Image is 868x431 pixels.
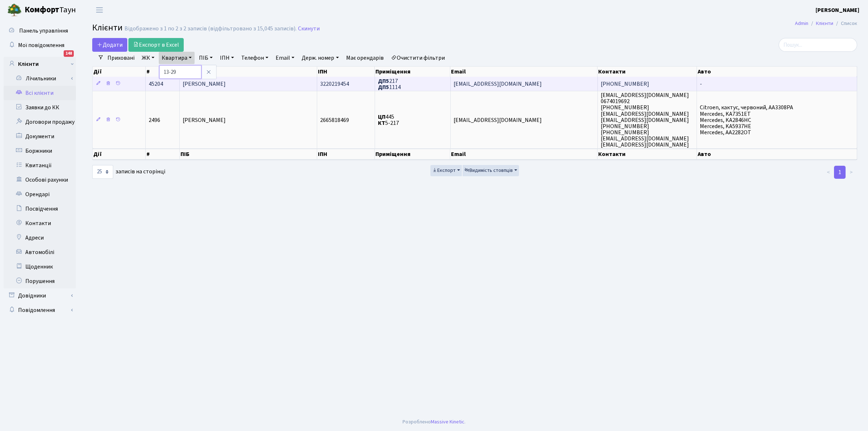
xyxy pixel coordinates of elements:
div: 148 [64,50,74,57]
div: Розроблено . [403,418,465,426]
span: [PERSON_NAME] [183,80,226,88]
a: Порушення [4,274,76,288]
th: ПІБ [180,149,317,160]
span: [EMAIL_ADDRESS][DOMAIN_NAME] [454,80,542,88]
a: Додати [92,38,127,52]
a: [PERSON_NAME] [816,6,859,14]
th: Email [450,149,597,160]
b: ДП5 [378,77,389,85]
nav: breadcrumb [784,16,868,31]
th: # [146,149,180,160]
th: Контакти [597,67,697,77]
b: КТ [378,119,385,127]
input: Пошук... [779,38,857,52]
b: [PERSON_NAME] [816,6,859,14]
label: записів на сторінці [92,165,165,179]
a: Контакти [4,216,76,231]
a: Посвідчення [4,202,76,216]
a: Орендарі [4,187,76,202]
th: ІПН [317,67,375,77]
span: Експорт [432,167,456,174]
span: Видимість стовпців [464,167,513,174]
span: Панель управління [19,27,68,35]
span: 2496 [149,116,160,124]
span: [PERSON_NAME] [183,116,226,124]
a: Клієнти [816,20,833,27]
a: Держ. номер [299,52,341,64]
a: Договори продажу [4,115,76,129]
th: # [146,67,180,77]
th: Дії [93,67,146,77]
span: [PHONE_NUMBER] [601,80,649,88]
a: Admin [795,20,808,27]
b: ЦП [378,113,386,121]
span: Таун [25,4,76,16]
span: 445 5-217 [378,113,399,127]
span: 45204 [149,80,163,88]
div: Відображено з 1 по 2 з 2 записів (відфільтровано з 15,045 записів). [124,25,297,32]
a: Квартира [159,52,195,64]
span: Додати [97,41,123,49]
th: ІПН [317,149,375,160]
a: Щоденник [4,259,76,274]
span: 217 1114 [378,77,401,91]
a: ІПН [217,52,237,64]
li: Список [833,20,857,28]
th: ПІБ [180,67,317,77]
span: 2665818469 [320,116,349,124]
a: Всі клієнти [4,86,76,100]
a: Документи [4,129,76,144]
a: 1 [834,166,846,179]
a: Довідники [4,288,76,303]
a: ЖК [139,52,157,64]
a: Клієнти [4,57,76,71]
select: записів на сторінці [92,165,113,179]
a: Експорт в Excel [128,38,184,52]
a: Адреси [4,231,76,245]
span: Мої повідомлення [18,41,64,49]
button: Переключити навігацію [90,4,109,16]
a: Massive Kinetic [431,418,464,426]
span: Citroen, кактус, червоний, АА3308РА Mercedes, KA7351ET Mercedes, KA2846HC Mercedes, KA5937HE Merc... [700,104,793,136]
a: Приховані [105,52,137,64]
th: Email [450,67,597,77]
a: Очистити фільтри [388,52,448,64]
span: [EMAIL_ADDRESS][DOMAIN_NAME] [454,116,542,124]
th: Приміщення [375,67,450,77]
a: Має орендарів [343,52,387,64]
th: Авто [697,149,857,160]
a: Телефон [238,52,271,64]
th: Контакти [597,149,697,160]
a: Повідомлення [4,303,76,317]
a: Панель управління [4,24,76,38]
a: Автомобілі [4,245,76,259]
button: Видимість стовпців [463,165,519,176]
th: Авто [697,67,857,77]
b: Комфорт [25,4,59,16]
a: Боржники [4,144,76,158]
span: 3220219454 [320,80,349,88]
a: Лічильники [8,71,76,86]
button: Експорт [430,165,462,176]
img: logo.png [7,3,22,17]
a: Особові рахунки [4,173,76,187]
span: - [700,80,702,88]
a: Квитанції [4,158,76,173]
a: Заявки до КК [4,100,76,115]
th: Дії [93,149,146,160]
b: ДП5 [378,83,389,91]
span: [EMAIL_ADDRESS][DOMAIN_NAME] 0674019692 [PHONE_NUMBER] [EMAIL_ADDRESS][DOMAIN_NAME] [EMAIL_ADDRES... [601,91,689,149]
span: Клієнти [92,21,123,34]
a: Скинути [298,25,320,32]
th: Приміщення [375,149,450,160]
a: Мої повідомлення148 [4,38,76,52]
a: ПІБ [196,52,216,64]
a: Email [273,52,297,64]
